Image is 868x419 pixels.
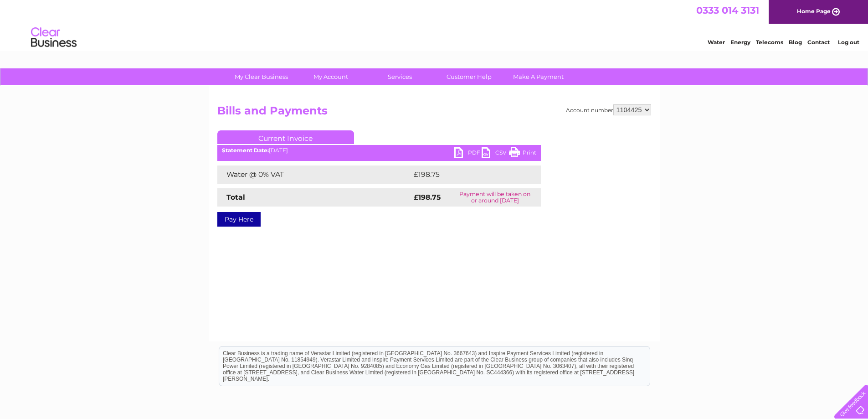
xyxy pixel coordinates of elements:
a: Log out [838,39,859,46]
a: CSV [482,147,509,160]
a: 0333 014 3131 [696,5,759,16]
a: My Account [293,68,368,85]
img: logo.png [31,24,77,52]
a: Services [362,68,437,85]
b: Statement Date: [222,147,269,154]
div: Account number [566,104,651,115]
td: Water @ 0% VAT [217,166,411,184]
strong: £198.75 [414,193,441,202]
a: Water [708,39,725,46]
a: Pay Here [217,212,261,227]
a: Customer Help [431,68,507,85]
td: Payment will be taken on or around [DATE] [449,188,541,207]
a: Telecoms [756,39,783,46]
a: Energy [730,39,750,46]
strong: Total [226,193,245,202]
a: Contact [807,39,830,46]
a: Current Invoice [217,130,354,144]
a: Print [509,147,536,160]
a: PDF [454,147,482,160]
a: Make A Payment [501,68,576,85]
div: Clear Business is a trading name of Verastar Limited (registered in [GEOGRAPHIC_DATA] No. 3667643... [219,5,650,44]
td: £198.75 [411,166,524,184]
a: My Clear Business [224,68,299,85]
a: Blog [789,39,802,46]
div: [DATE] [217,147,541,154]
h2: Bills and Payments [217,104,651,122]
